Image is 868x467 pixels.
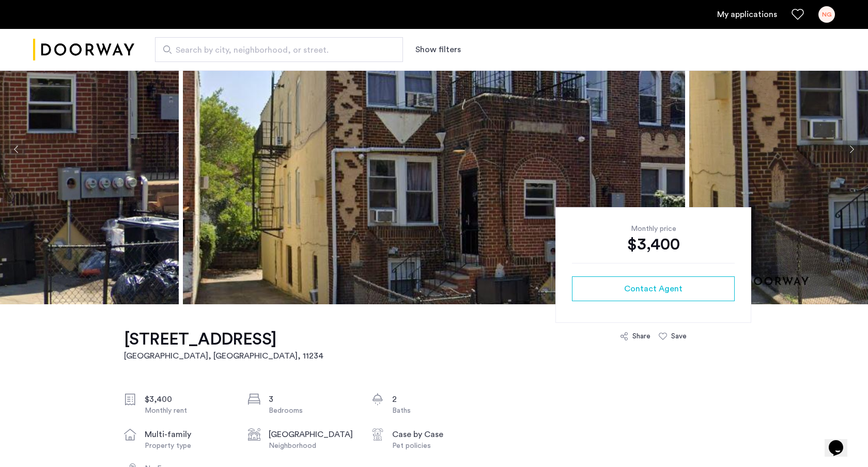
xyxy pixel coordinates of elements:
button: Previous apartment [8,141,25,158]
div: Case by Case [392,428,479,441]
div: $3,400 [572,234,735,255]
div: 3 [269,393,355,406]
div: multi-family [145,428,231,441]
a: [STREET_ADDRESS][GEOGRAPHIC_DATA], [GEOGRAPHIC_DATA], 11234 [124,329,323,362]
a: My application [717,8,777,21]
div: Property type [145,441,231,451]
div: Baths [392,406,479,416]
button: button [572,276,735,301]
div: [GEOGRAPHIC_DATA] [269,428,355,441]
div: $3,400 [145,393,231,406]
div: Neighborhood [269,441,355,451]
div: Monthly price [572,224,735,234]
span: Search by city, neighborhood, or street. [176,44,374,56]
img: logo [33,30,134,69]
input: Apartment Search [155,37,403,62]
div: Bedrooms [269,406,355,416]
h2: [GEOGRAPHIC_DATA], [GEOGRAPHIC_DATA] , 11234 [124,350,323,362]
div: Share [632,331,650,341]
span: Contact Agent [624,283,683,295]
h1: [STREET_ADDRESS] [124,329,323,350]
div: 2 [392,393,479,406]
iframe: chat widget [825,426,858,457]
div: NG [818,6,835,23]
button: Show or hide filters [415,43,461,56]
button: Next apartment [843,141,860,158]
div: Monthly rent [145,406,231,416]
div: Save [671,331,687,341]
a: Cazamio logo [33,30,134,69]
a: Favorites [792,8,804,21]
div: Pet policies [392,441,479,451]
